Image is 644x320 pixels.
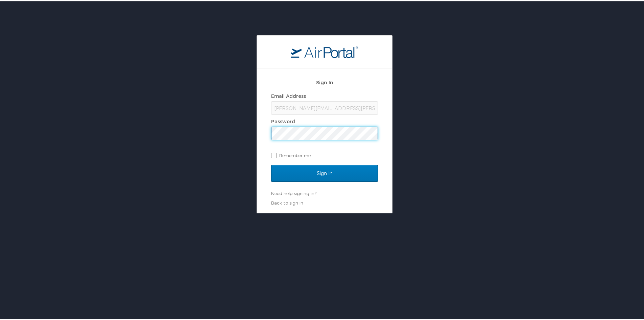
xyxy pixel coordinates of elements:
input: Sign In [271,164,378,180]
img: logo [291,44,358,57]
label: Email Address [271,92,306,98]
label: Remember me [271,149,378,159]
a: Need help signing in? [271,189,316,195]
label: Password [271,117,295,123]
h2: Sign In [271,77,378,85]
a: Back to sign in [271,199,303,204]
